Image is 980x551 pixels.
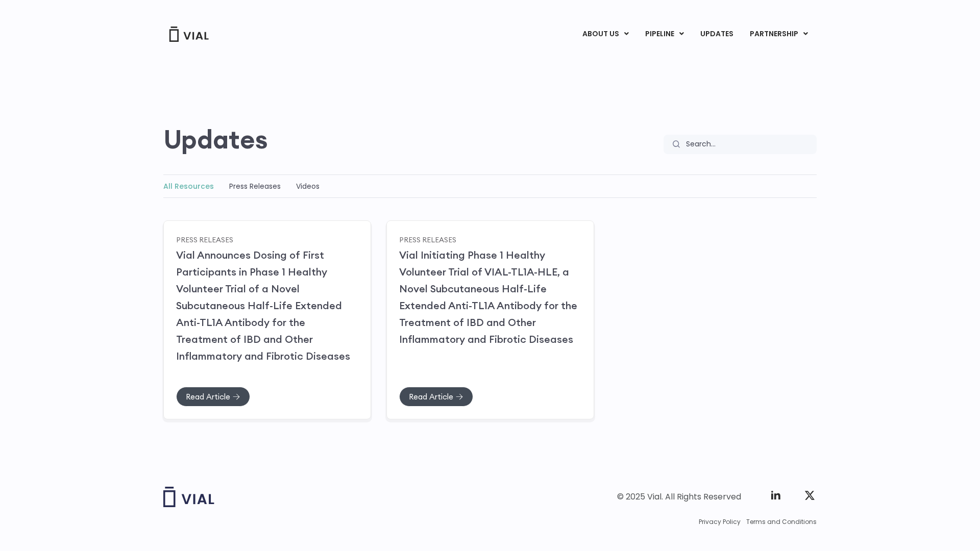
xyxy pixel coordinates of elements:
a: ABOUT USMenu Toggle [574,26,636,43]
a: UPDATES [692,26,741,43]
a: All Resources [163,181,214,191]
a: Vial Announces Dosing of First Participants in Phase 1 Healthy Volunteer Trial of a Novel Subcuta... [176,248,350,362]
a: PARTNERSHIPMenu Toggle [742,26,816,43]
a: Terms and Conditions [746,517,817,527]
input: Search... [679,135,817,154]
a: Read Article [176,387,250,407]
a: PIPELINEMenu Toggle [637,26,692,43]
div: © 2025 Vial. All Rights Reserved [617,491,741,503]
img: Vial logo wih "Vial" spelled out [163,487,214,507]
a: Privacy Policy [699,517,741,527]
span: Read Article [186,393,230,400]
a: Vial Initiating Phase 1 Healthy Volunteer Trial of VIAL-TL1A-HLE, a Novel Subcutaneous Half-Life ... [399,248,577,345]
img: Vial Logo [168,27,209,42]
a: Press Releases [229,181,281,191]
a: Videos [296,181,320,191]
span: Read Article [409,393,453,400]
a: Read Article [399,387,473,407]
a: Press Releases [176,235,233,244]
a: Press Releases [399,235,456,244]
h2: Updates [163,124,268,154]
